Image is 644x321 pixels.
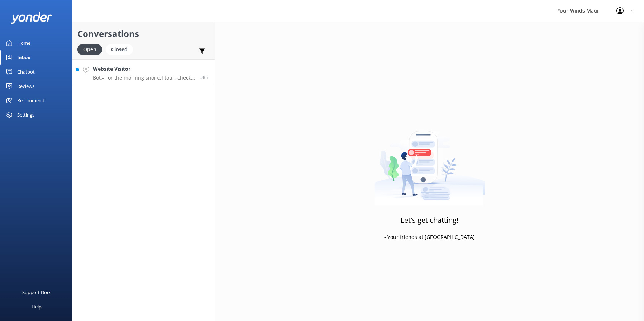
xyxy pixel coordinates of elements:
[22,285,51,299] div: Support Docs
[93,65,195,73] h4: Website Visitor
[200,74,209,80] span: Sep 05 2025 02:19pm (UTC -10:00) Pacific/Honolulu
[17,50,30,65] div: Inbox
[17,93,44,108] div: Recommend
[17,36,30,50] div: Home
[106,45,137,53] a: Closed
[106,44,133,55] div: Closed
[72,59,215,86] a: Website VisitorBot:- For the morning snorkel tour, check-in is at 7:00 am, and the boat departs a...
[374,116,485,206] img: artwork of a man stealing a conversation from at giant smartphone
[77,45,106,53] a: Open
[32,299,42,314] div: Help
[77,27,209,41] h2: Conversations
[384,233,475,241] p: - Your friends at [GEOGRAPHIC_DATA]
[17,65,35,79] div: Chatbot
[17,108,34,122] div: Settings
[93,75,195,81] p: Bot: - For the morning snorkel tour, check-in is at 7:00 am, and the boat departs at 7:30 am. - F...
[17,79,34,93] div: Reviews
[77,44,102,55] div: Open
[401,214,458,226] h3: Let's get chatting!
[11,12,52,24] img: yonder-white-logo.png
